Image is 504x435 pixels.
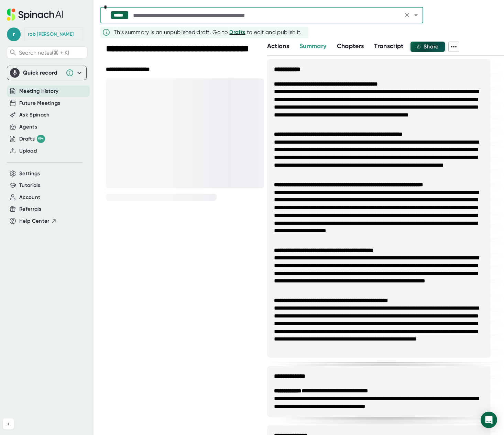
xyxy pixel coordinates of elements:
span: r [7,27,21,41]
button: Agents [19,123,37,131]
div: rob oliva [28,31,74,37]
button: Drafts [229,28,245,36]
button: Clear [402,10,412,20]
button: Chapters [337,42,364,51]
button: Ask Spinach [19,111,50,119]
button: Tutorials [19,181,40,189]
button: Upload [19,147,37,155]
span: Share [424,43,439,50]
span: Transcript [374,42,404,50]
button: Open [411,10,421,20]
div: This summary is an unpublished draft. Go to to edit and publish it. [114,28,302,36]
span: Chapters [337,42,364,50]
div: Quick record [10,66,84,80]
button: Drafts 99+ [19,135,45,143]
button: Future Meetings [19,99,60,107]
button: Help Center [19,217,57,225]
span: Search notes (⌘ + K) [19,49,85,56]
button: Transcript [374,42,404,51]
button: Summary [299,42,326,51]
span: Actions [267,42,289,50]
div: Quick record [23,69,62,76]
button: Settings [19,170,40,178]
div: Open Intercom Messenger [481,412,497,428]
div: Drafts [19,135,45,143]
button: Actions [267,42,289,51]
button: Meeting History [19,87,58,95]
span: Help Center [19,217,50,225]
button: Share [410,42,445,52]
button: Collapse sidebar [3,419,14,430]
div: 99+ [37,135,45,143]
button: Account [19,193,40,201]
span: Drafts [229,29,245,35]
button: Referrals [19,205,41,213]
span: Summary [299,42,326,50]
